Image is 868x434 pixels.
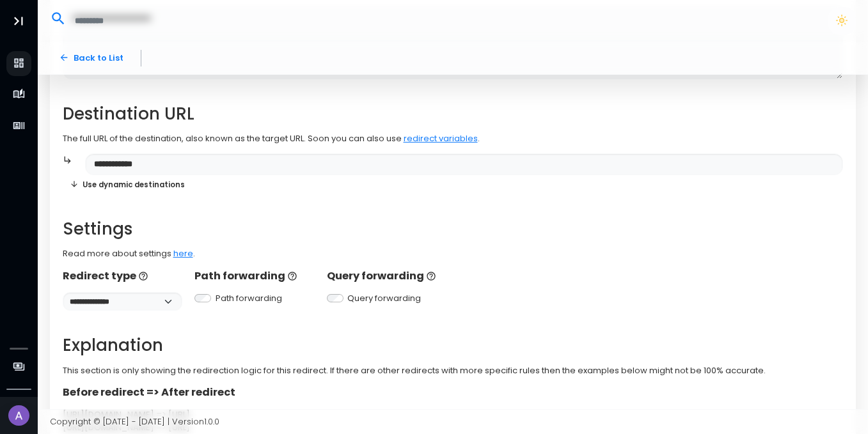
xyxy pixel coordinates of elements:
[216,292,282,305] label: Path forwarding
[63,385,844,400] p: Before redirect => After redirect
[63,175,193,194] button: Use dynamic destinations
[63,268,182,284] p: Redirect type
[63,104,844,124] h2: Destination URL
[8,405,29,426] img: Avatar
[327,268,446,284] p: Query forwarding
[63,247,844,260] p: Read more about settings .
[63,364,844,377] p: This section is only showing the redirection logic for this redirect. If there are other redirect...
[194,268,314,284] p: Path forwarding
[63,132,844,145] p: The full URL of the destination, also known as the target URL. Soon you can also use .
[50,415,219,428] span: Copyright © [DATE] - [DATE] | Version 1.0.0
[63,336,844,355] h2: Explanation
[173,247,193,260] a: here
[6,9,31,33] button: Toggle Aside
[347,292,421,305] label: Query forwarding
[404,132,478,144] a: redirect variables
[63,219,844,239] h2: Settings
[50,47,132,69] a: Back to List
